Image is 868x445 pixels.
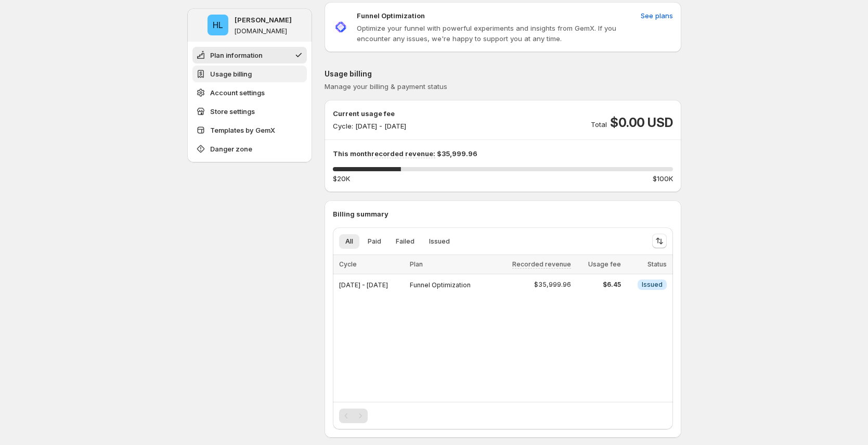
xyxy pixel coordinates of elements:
span: Store settings [210,106,255,117]
p: [PERSON_NAME] [235,15,292,25]
span: recorded revenue: [371,149,435,158]
span: Templates by GemX [210,125,275,135]
p: Current usage fee [333,108,406,119]
p: Usage billing [325,69,681,79]
img: Funnel Optimization [333,19,348,35]
p: Cycle: [DATE] - [DATE] [333,121,406,131]
button: Danger zone [192,141,307,157]
span: Hugh Le [208,15,228,35]
p: Billing summary [333,209,673,219]
span: $6.45 [577,281,620,289]
span: Cycle [339,260,357,268]
span: Usage billing [210,69,252,79]
span: Usage fee [588,260,621,268]
p: [DOMAIN_NAME] [235,27,287,35]
span: Account settings [210,87,265,98]
span: $20K [333,173,350,184]
span: Danger zone [210,144,252,154]
button: Templates by GemX [192,122,307,138]
span: See plans [641,10,673,21]
nav: Pagination [339,409,368,423]
span: [DATE] - [DATE] [339,281,388,289]
span: $0.00 USD [610,115,672,131]
span: Status [647,260,667,268]
span: Issued [429,237,450,246]
button: Plan information [192,47,307,63]
button: See plans [634,7,679,24]
button: Usage billing [192,66,307,82]
span: $35,999.96 [534,281,571,289]
span: Paid [368,237,381,246]
p: Total [591,119,607,130]
p: Funnel Optimization [357,10,425,21]
span: Funnel Optimization [410,281,471,289]
span: Failed [396,237,414,246]
span: $100K [653,173,673,184]
text: HL [213,20,223,30]
span: Plan [410,260,423,268]
span: Recorded revenue [512,260,571,269]
button: Sort the results [652,234,667,248]
span: All [345,237,353,246]
span: Issued [642,281,663,289]
p: This month $35,999.96 [333,148,673,159]
button: Store settings [192,103,307,120]
button: Account settings [192,84,307,101]
p: Optimize your funnel with powerful experiments and insights from GemX. If you encounter any issue... [357,23,637,44]
span: Plan information [210,50,263,60]
span: Manage your billing & payment status [325,82,447,91]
